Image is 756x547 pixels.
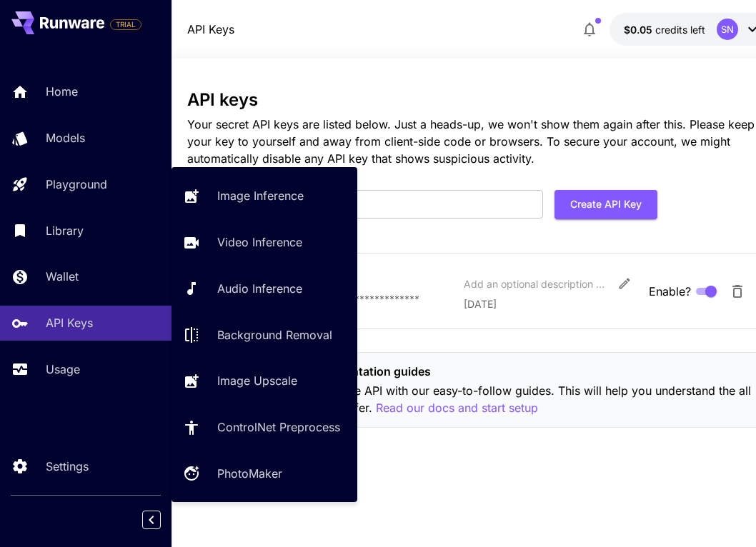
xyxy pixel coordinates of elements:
p: Playground [46,176,107,193]
div: $0.05 [624,22,705,37]
p: ControlNet Preprocess [217,418,340,436]
a: Image Inference [171,179,357,214]
button: Collapse sidebar [142,511,161,529]
p: Image Upscale [217,372,297,389]
p: Usage [46,361,80,378]
p: API Keys [187,21,234,38]
p: Read our docs and start setup [376,399,538,417]
p: Audio Inference [217,280,302,297]
a: ControlNet Preprocess [171,410,357,445]
a: Audio Inference [171,271,357,306]
a: Video Inference [171,225,357,260]
span: TRIAL [111,19,141,30]
span: Add your payment card to enable full platform functionality. [110,16,141,33]
a: Image Upscale [171,363,357,398]
div: Add an optional description or comment [464,276,607,291]
button: Create API Key [554,190,657,219]
p: Wallet [46,268,79,285]
p: PhotoMaker [217,465,282,482]
p: Library [46,222,84,239]
a: PhotoMaker [171,456,357,491]
div: Collapse sidebar [153,507,171,533]
p: Models [46,129,85,146]
nav: breadcrumb [187,21,234,38]
div: SN [717,19,738,40]
p: Video Inference [217,234,302,251]
p: [DATE] [464,296,637,311]
span: credits left [655,24,705,36]
span: Enable? [649,283,691,300]
button: Edit [612,271,637,296]
p: API Keys [46,314,93,331]
p: Background Removal [217,326,332,343]
span: $0.05 [624,24,655,36]
button: Delete API Key [723,277,752,306]
a: Background Removal [171,317,357,352]
p: Home [46,83,78,100]
p: Settings [46,458,89,475]
p: Image Inference [217,187,304,204]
